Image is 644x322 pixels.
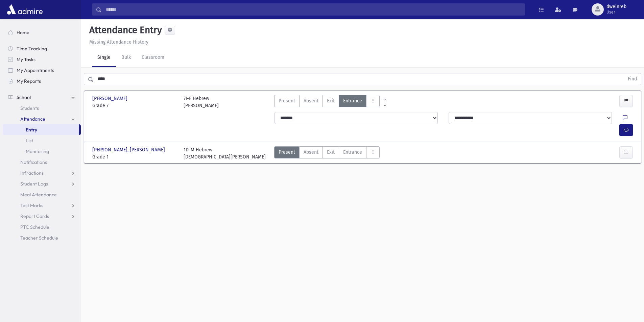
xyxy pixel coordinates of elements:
span: [PERSON_NAME] [92,95,129,102]
div: 7I-F Hebrew [PERSON_NAME] [184,95,219,109]
span: List [26,138,33,144]
a: Home [3,27,81,38]
a: Entry [3,124,79,135]
span: Notifications [20,159,47,165]
span: Absent [304,97,318,104]
span: Teacher Schedule [20,235,58,241]
span: Infractions [20,170,44,176]
span: Home [17,29,29,35]
a: Infractions [3,168,81,178]
span: Attendance [20,116,45,122]
span: School [17,94,31,100]
span: Present [279,149,295,156]
a: Meal Attendance [3,189,81,200]
h5: Attendance Entry [87,24,162,36]
a: Bulk [116,48,136,67]
span: Monitoring [26,148,49,154]
a: My Reports [3,76,81,86]
input: Search [102,3,525,16]
span: Test Marks [20,202,43,208]
a: Test Marks [3,200,81,211]
a: Attendance [3,114,81,124]
span: Exit [327,149,335,156]
span: My Tasks [17,56,35,63]
a: List [3,135,81,146]
span: Report Cards [20,213,49,219]
span: Absent [304,149,318,156]
div: 1D-M Hebrew [DEMOGRAPHIC_DATA][PERSON_NAME] [184,146,266,160]
a: Monitoring [3,146,81,157]
span: Grade 7 [92,102,177,109]
span: PTC Schedule [20,224,49,230]
span: User [606,9,626,15]
a: Student Logs [3,178,81,189]
span: My Appointments [17,67,54,73]
a: My Tasks [3,54,81,65]
a: PTC Schedule [3,222,81,232]
a: My Appointments [3,65,81,76]
img: AdmirePro [5,3,44,16]
span: Grade 1 [92,153,177,160]
u: Missing Attendance History [89,39,148,45]
a: Single [92,48,116,67]
div: AttTypes [274,95,380,109]
span: Entrance [343,97,362,104]
div: AttTypes [274,146,380,160]
span: dweinreb [606,4,626,9]
span: Student Logs [20,181,48,187]
span: Present [279,97,295,104]
a: Missing Attendance History [87,39,148,45]
span: Entry [26,127,37,133]
span: Entrance [343,149,362,156]
a: Teacher Schedule [3,232,81,243]
button: Find [624,73,641,85]
a: Time Tracking [3,43,81,54]
a: School [3,92,81,103]
span: Exit [327,97,335,104]
span: [PERSON_NAME], [PERSON_NAME] [92,146,166,153]
span: Time Tracking [17,46,47,52]
a: Students [3,103,81,114]
span: My Reports [17,78,41,84]
span: Students [20,105,39,111]
a: Notifications [3,157,81,168]
a: Classroom [136,48,170,67]
a: Report Cards [3,211,81,222]
span: Meal Attendance [20,192,57,198]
